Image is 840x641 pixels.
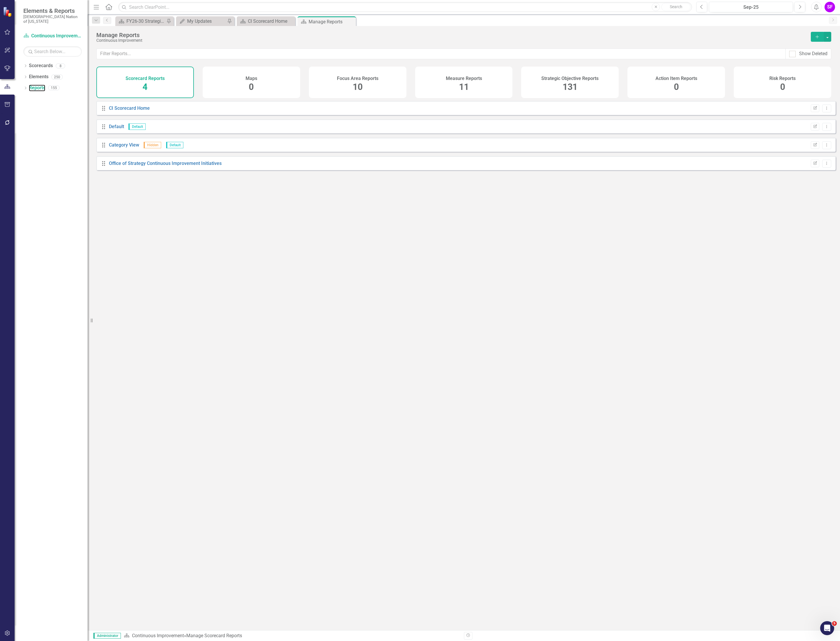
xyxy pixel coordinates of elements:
div: » Manage Scorecard Reports [124,633,460,639]
div: My Updates [187,18,226,25]
span: Hidden [144,142,161,148]
iframe: Intercom live chat [820,621,834,635]
a: Default [109,124,124,129]
span: 5 [832,621,837,626]
a: Scorecards [29,62,53,69]
span: Administrator [93,633,121,639]
h4: Strategic Objective Reports [541,76,599,81]
a: My Updates [178,18,226,25]
input: Search ClearPoint... [118,2,692,12]
a: CI Scorecard Home [109,105,150,111]
a: Elements [29,74,48,80]
span: 4 [142,82,147,92]
div: CI Scorecard Home [248,18,294,25]
h4: Scorecard Reports [126,76,165,81]
h4: Measure Reports [446,76,482,81]
div: Manage Reports [96,32,805,38]
a: Reports [29,85,45,91]
a: CI Scorecard Home [238,18,294,25]
input: Filter Reports... [96,48,786,59]
div: 250 [51,74,63,79]
div: Manage Reports [309,18,354,25]
h4: Risk Reports [769,76,796,81]
div: 8 [56,63,65,68]
img: ClearPoint Strategy [3,6,14,17]
a: Continuous Improvement [132,633,184,638]
span: Elements & Reports [23,7,82,14]
span: 0 [674,82,679,92]
div: 155 [48,86,60,90]
div: Show Deleted [799,50,827,57]
h4: Maps [246,76,257,81]
div: Sep-25 [711,4,791,11]
span: Search [670,4,682,9]
span: 11 [459,82,469,92]
a: FY26-30 Strategic Plan [117,18,165,25]
span: 0 [249,82,254,92]
h4: Focus Area Reports [337,76,378,81]
div: Continuous Improvement [96,38,805,43]
span: 10 [353,82,363,92]
small: [DEMOGRAPHIC_DATA] Nation of [US_STATE] [23,14,82,24]
span: 0 [780,82,785,92]
span: Default [128,123,146,130]
a: Category View [109,142,139,148]
button: SF [825,2,835,12]
button: Search [661,3,691,11]
div: FY26-30 Strategic Plan [126,18,165,25]
a: Continuous Improvement [23,33,82,39]
input: Search Below... [23,46,82,57]
span: 131 [563,82,578,92]
button: Sep-25 [709,2,793,12]
h4: Action Item Reports [655,76,697,81]
a: Office of Strategy Continuous Improvement Initiatives [109,161,222,166]
span: Default [166,142,183,148]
